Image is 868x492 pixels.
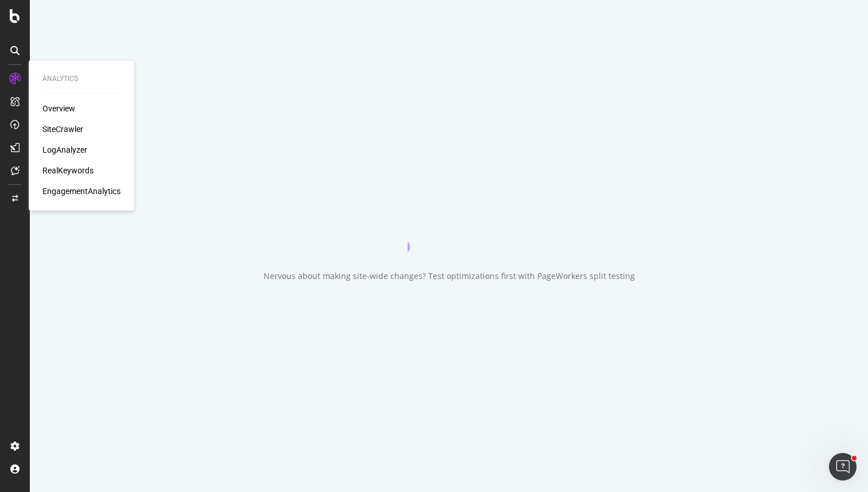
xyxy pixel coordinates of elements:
[42,144,87,156] a: LogAnalyzer
[42,74,121,84] div: Analytics
[42,165,94,176] a: RealKeywords
[42,123,83,135] a: SiteCrawler
[42,185,121,197] a: EngagementAnalytics
[408,211,490,252] div: animation
[263,270,635,282] div: Nervous about making site-wide changes? Test optimizations first with PageWorkers split testing
[829,453,857,481] iframe: Intercom live chat
[42,103,75,114] a: Overview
